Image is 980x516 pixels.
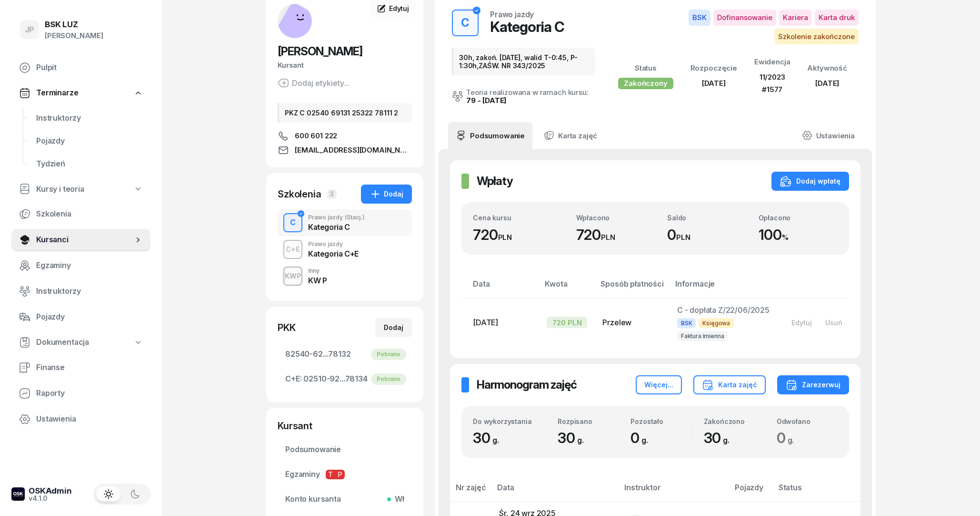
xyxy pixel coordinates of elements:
[29,153,150,175] a: Tydzień
[667,214,747,222] div: Saldo
[704,429,734,446] span: 30
[278,130,412,142] a: 600 601 222
[558,429,588,446] span: 30
[777,375,849,394] button: Zarezerwuj
[345,215,365,220] span: (Stacj.)
[281,270,305,282] div: KWP
[36,285,143,298] span: Instruktorzy
[278,209,412,236] button: CPrawo jazdy(Stacj.)Kategoria C
[477,377,577,392] h2: Harmonogram zajęć
[759,226,838,244] div: 100
[36,234,133,246] span: Kursanci
[278,103,412,123] div: PKZ C 02540 69131 25322 78111 2
[371,349,406,360] div: Pobrano
[618,78,673,89] div: Zakończony
[29,107,150,130] a: Instruktorzy
[492,435,499,445] small: g.
[371,373,406,385] div: Pobrano
[602,317,661,329] div: Przelew
[815,10,859,26] span: Karta druk
[278,463,412,486] a: EgzaminyTP
[370,188,403,200] div: Dodaj
[283,213,302,232] button: C
[36,112,143,124] span: Instruktorzy
[25,26,35,34] span: JP
[630,417,691,425] div: Pozostało
[825,319,842,327] div: Usuń
[630,429,691,447] div: 0
[788,435,794,445] small: g.
[786,379,840,391] div: Zarezerwuj
[754,56,790,68] div: Ewidencja
[785,315,819,330] button: Edytuj
[490,18,564,35] div: Kategoria C
[285,348,404,361] span: 82540-62...78132
[308,215,365,220] div: Prawo jazdy
[283,267,302,286] button: KWP
[676,233,690,242] small: PLN
[576,226,656,244] div: 720
[760,72,785,94] span: 11/2023 #1577
[619,481,729,502] th: Instruktor
[536,122,605,149] a: Karta zajęć
[547,317,587,328] div: 720 PLN
[278,263,412,289] button: KWPInnyKW P
[29,495,72,502] div: v4.1.0
[11,178,150,200] a: Kursy i teoria
[36,311,143,323] span: Pojazdy
[723,435,730,445] small: g.
[667,226,747,244] div: 0
[539,278,595,298] th: Kwota
[278,77,350,89] div: Dodaj etykiety...
[36,87,78,99] span: Terminarze
[285,373,404,385] span: 02510-92...78134
[285,468,404,481] span: Egzaminy
[452,48,595,75] div: 30h, zakoń. [DATE], walid T-0:45, P-1:30h,ZAŚW. NR 343/2025
[11,203,150,226] a: Szkolenia
[595,278,669,298] th: Sposób płatności
[278,343,412,366] a: 82540-62...78132Pobrano
[308,268,327,274] div: Inny
[11,56,150,79] a: Pulpit
[11,82,150,104] a: Terminarze
[473,417,546,425] div: Do wykorzystania
[466,96,507,105] a: 79 - [DATE]
[807,62,847,74] div: Aktywność
[36,62,143,74] span: Pulpit
[473,226,564,244] div: 720
[11,382,150,405] a: Raporty
[11,356,150,379] a: Finanse
[11,306,150,329] a: Pojazdy
[308,250,359,258] div: Kategoria C+E
[36,361,143,374] span: Finanse
[278,44,362,58] span: [PERSON_NAME]
[461,278,539,298] th: Data
[326,470,335,479] span: T
[677,305,770,315] span: C - dopłata Z/22/06/2025
[774,29,859,45] span: Szkolenie zakończone
[693,375,766,394] button: Karta zajęć
[11,228,150,251] a: Kursanci
[777,417,838,425] div: Odwołano
[278,144,412,156] a: [EMAIL_ADDRESS][DOMAIN_NAME]
[11,280,150,303] a: Instruktorzy
[36,183,84,196] span: Kursy i teoria
[283,240,302,259] button: C+E
[473,429,503,446] span: 30
[285,493,404,506] span: Konto kursanta
[704,417,765,425] div: Zakończono
[773,481,860,502] th: Status
[29,130,150,153] a: Pojazdy
[689,10,710,26] span: BSK
[278,187,321,201] div: Szkolenia
[278,488,412,511] a: Konto kursantaWł
[466,89,589,96] div: Teoria realizowana w ramach kursu:
[759,214,838,222] div: Opłacono
[677,331,728,341] span: Faktura imienna
[448,122,532,149] a: Podsumowanie
[384,322,403,333] div: Dodaj
[729,481,773,502] th: Pojazdy
[11,254,150,277] a: Egzaminy
[285,444,404,456] span: Podsumowanie
[636,375,682,394] button: Więcej...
